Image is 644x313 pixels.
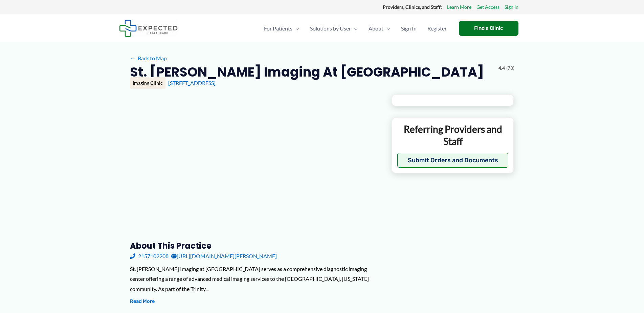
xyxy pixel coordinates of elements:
[397,123,509,148] p: Referring Providers and Staff
[130,251,169,261] a: 2157102208
[447,3,471,12] a: Learn More
[498,64,505,72] span: 4.4
[130,77,165,89] div: Imaging Clinic
[351,17,358,40] span: Menu Toggle
[422,17,452,40] a: Register
[119,20,178,37] img: Expected Healthcare Logo - side, dark font, small
[310,17,351,40] span: Solutions by User
[130,241,381,251] h3: About this practice
[401,17,417,40] span: Sign In
[305,17,363,40] a: Solutions by UserMenu Toggle
[130,297,155,306] button: Read More
[130,264,381,294] div: St. [PERSON_NAME] Imaging at [GEOGRAPHIC_DATA] serves as a comprehensive diagnostic imaging cente...
[259,17,452,40] nav: Primary Site Navigation
[171,251,277,261] a: [URL][DOMAIN_NAME][PERSON_NAME]
[505,3,518,12] a: Sign In
[396,17,422,40] a: Sign In
[259,17,305,40] a: For PatientsMenu Toggle
[459,21,518,36] a: Find a Clinic
[506,64,514,72] span: (78)
[369,17,383,40] span: About
[383,4,442,10] strong: Providers, Clinics, and Staff:
[130,53,167,63] a: ←Back to Map
[427,17,447,40] span: Register
[292,17,299,40] span: Menu Toggle
[130,64,484,80] h2: St. [PERSON_NAME] Imaging at [GEOGRAPHIC_DATA]
[168,80,216,86] a: [STREET_ADDRESS]
[363,17,396,40] a: AboutMenu Toggle
[130,55,136,61] span: ←
[264,17,292,40] span: For Patients
[476,3,499,12] a: Get Access
[397,153,509,168] button: Submit Orders and Documents
[383,17,390,40] span: Menu Toggle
